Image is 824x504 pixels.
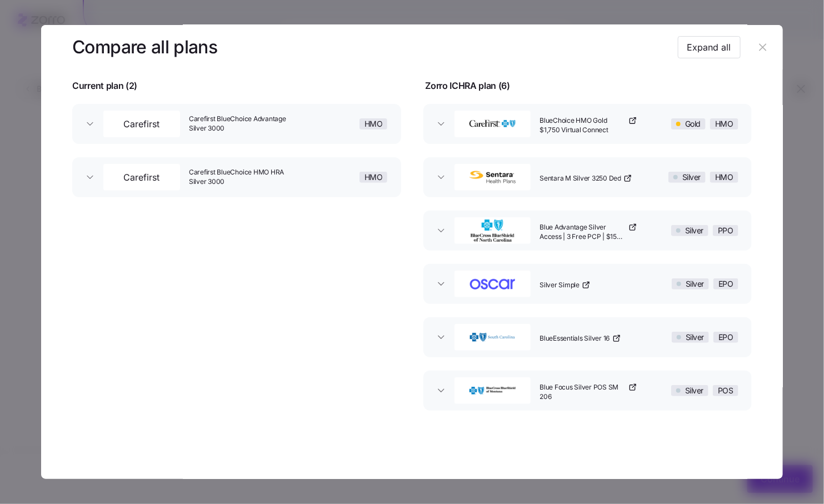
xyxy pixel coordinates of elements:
[426,79,511,93] span: Zorro ICHRA plan ( 6 )
[72,79,137,93] span: Current plan ( 2 )
[189,168,302,187] span: Carefirst BlueChoice HMO HRA Silver 3000
[540,281,580,290] span: Silver Simple
[423,317,752,357] button: BlueCross BlueShield of South CarolinaBlueEssentials Silver 16SilverEPO
[682,172,701,182] span: Silver
[540,174,621,183] span: Sentara M Silver 3250 Ded
[423,264,752,304] button: OscarSilver SimpleSilverEPO
[455,273,531,295] img: Oscar
[540,116,637,135] a: BlueChoice HMO Gold $1,750 Virtual Connect
[72,157,401,197] button: CarefirstCarefirst BlueChoice HMO HRA Silver 3000HMO
[364,172,383,182] span: HMO
[189,114,302,133] span: Carefirst BlueChoice Advantage Silver 3000
[540,116,626,135] span: BlueChoice HMO Gold $1,750 Virtual Connect
[423,104,752,144] button: CareFirst BlueCross BlueShieldBlueChoice HMO Gold $1,750 Virtual ConnectGoldHMO
[718,279,733,289] span: EPO
[423,157,752,197] button: Sentara Health PlansSentara M Silver 3250 DedSilverHMO
[540,383,637,402] a: Blue Focus Silver POS SM 206
[685,226,703,236] span: Silver
[423,371,752,411] button: Blue Cross and Blue Shield of MontanaBlue Focus Silver POS SM 206SilverPOS
[715,172,733,182] span: HMO
[540,383,626,402] span: Blue Focus Silver POS SM 206
[678,36,741,58] button: Expand all
[686,279,704,289] span: Silver
[124,171,160,184] span: Carefirst
[718,386,733,396] span: POS
[455,113,531,135] img: CareFirst BlueCross BlueShield
[72,104,401,144] button: CarefirstCarefirst BlueChoice Advantage Silver 3000HMO
[124,117,160,131] span: Carefirst
[540,223,637,242] a: Blue Advantage Silver Access | 3 Free PCP | $15 Tier 1 Rx | Nationwide Doctors
[540,334,621,343] a: BlueEssentials Silver 16
[687,41,731,54] span: Expand all
[455,380,531,402] img: Blue Cross and Blue Shield of Montana
[685,386,703,396] span: Silver
[715,119,733,129] span: HMO
[540,223,626,242] span: Blue Advantage Silver Access | 3 Free PCP | $15 Tier 1 Rx | Nationwide Doctors
[540,334,610,343] span: BlueEssentials Silver 16
[455,219,531,242] img: BlueCross BlueShield of North Carolina
[718,332,733,342] span: EPO
[685,119,701,129] span: Gold
[72,35,217,60] h3: Compare all plans
[718,226,733,236] span: PPO
[540,174,632,183] a: Sentara M Silver 3250 Ded
[455,326,531,348] img: BlueCross BlueShield of South Carolina
[364,119,383,129] span: HMO
[423,211,752,251] button: BlueCross BlueShield of North CarolinaBlue Advantage Silver Access | 3 Free PCP | $15 Tier 1 Rx |...
[540,281,591,290] a: Silver Simple
[455,166,531,188] img: Sentara Health Plans
[686,332,704,342] span: Silver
